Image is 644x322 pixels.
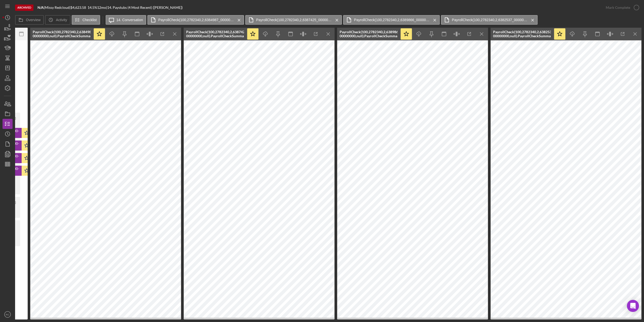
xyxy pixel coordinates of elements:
[452,18,527,22] label: PayrollCheck(100,2782340,2,6382537_00000000-00000000,null).PayrollCheckSummaryForm.pdf
[601,3,641,13] button: Mark Complete
[15,15,44,25] button: Overview
[627,300,639,312] div: Open Intercom Messenger
[45,15,70,25] button: Activity
[37,6,45,10] div: |
[83,18,97,22] label: Checklist
[186,30,244,38] div: PayrollCheck(100,2782340,2,6387425_00000000-00000000,null).PayrollCheckSummaryForm.pdf
[147,15,244,25] button: PayrollCheck(100,2782340,2,6384987_00000000-00000000,null).PayrollCheckSummaryForm.pdf
[56,18,67,22] label: Activity
[72,15,100,25] button: Checklist
[106,6,183,10] div: | 14. Paystubs (4 Most Recent) ([PERSON_NAME])
[158,18,234,22] label: PayrollCheck(100,2782340,2,6384987_00000000-00000000,null).PayrollCheckSummaryForm.pdf
[343,15,440,25] button: PayrollCheck(100,2782340,2,6389866_00000000-00000000,null).PayrollCheckSummaryForm.pdf
[256,18,332,22] label: PayrollCheck(100,2782340,2,6387425_00000000-00000000,null).PayrollCheckSummaryForm.pdf
[15,5,33,11] div: Archived
[70,6,88,10] div: $4,623.58
[493,30,551,38] div: PayrollCheck(100,2782340,2,6382537_00000000-00000000,null).PayrollCheckSummaryForm.pdf
[97,6,106,10] div: 12 mo
[606,3,630,13] div: Mark Complete
[26,18,41,22] label: Overview
[245,15,342,25] button: PayrollCheck(100,2782340,2,6387425_00000000-00000000,null).PayrollCheckSummaryForm.pdf
[441,15,538,25] button: PayrollCheck(100,2782340,2,6382537_00000000-00000000,null).PayrollCheckSummaryForm.pdf
[116,18,143,22] label: 14. Conversation
[37,5,44,10] b: N/A
[106,15,146,25] button: 14. Conversation
[354,18,429,22] label: PayrollCheck(100,2782340,2,6389866_00000000-00000000,null).PayrollCheckSummaryForm.pdf
[45,6,70,10] div: Missy Redcloud |
[88,6,97,10] div: 14.5 %
[33,30,91,38] div: PayrollCheck(100,2782340,2,6384987_00000000-00000000,null).PayrollCheckSummaryForm.pdf
[3,309,13,319] button: RC
[340,30,397,38] div: PayrollCheck(100,2782340,2,6389866_00000000-00000000,null).PayrollCheckSummaryForm.pdf
[6,313,9,316] text: RC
